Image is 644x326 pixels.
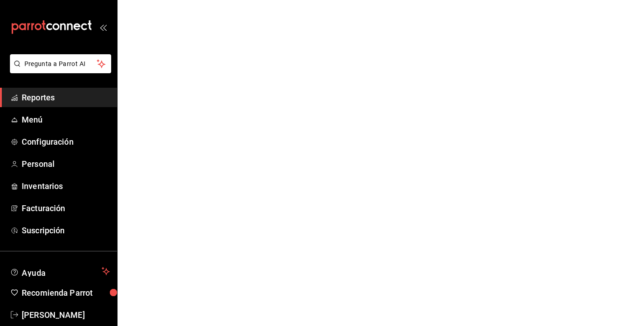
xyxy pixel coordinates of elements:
span: Recomienda Parrot [22,287,110,299]
span: Configuración [22,136,110,148]
span: Facturación [22,202,110,214]
span: Pregunta a Parrot AI [24,59,97,69]
a: Pregunta a Parrot AI [6,66,111,75]
span: Suscripción [22,224,110,236]
button: Pregunta a Parrot AI [10,54,111,73]
span: Ayuda [22,266,98,277]
span: [PERSON_NAME] [22,309,110,321]
button: open_drawer_menu [99,24,107,31]
span: Personal [22,158,110,170]
span: Inventarios [22,180,110,192]
span: Reportes [22,91,110,104]
span: Menú [22,113,110,126]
